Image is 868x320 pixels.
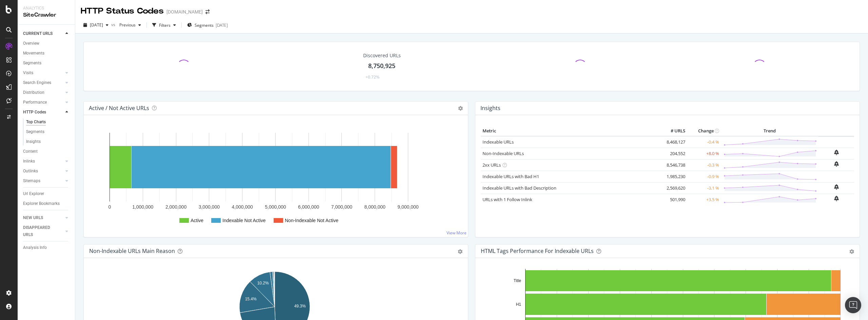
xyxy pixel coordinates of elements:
[660,126,687,136] th: # URLS
[23,5,70,11] div: Analytics
[132,204,153,210] text: 1,000,000
[26,119,70,126] a: Top Charts
[660,136,687,148] td: 8,468,127
[26,128,44,135] div: Segments
[480,104,500,113] h4: Insights
[23,224,57,238] div: DISAPPEARED URLS
[660,171,687,182] td: 1,985,230
[165,204,186,210] text: 2,000,000
[687,182,721,194] td: -3.1 %
[265,204,286,210] text: 5,000,000
[721,126,818,136] th: Trend
[482,196,532,202] a: URLs with 1 Follow Inlink
[687,171,721,182] td: -0.9 %
[294,304,306,308] text: 49.3%
[23,30,53,37] div: CURRENT URLS
[23,168,63,175] a: Outlinks
[23,214,63,221] a: NEW URLS
[23,244,70,251] a: Analysis Info
[108,204,111,210] text: 0
[23,40,70,47] a: Overview
[23,177,40,185] div: Sitemaps
[23,200,70,207] a: Explorer Bookmarks
[245,297,257,301] text: 15.4%
[482,185,556,191] a: Indexable URLs with Bad Description
[482,173,539,179] a: Indexable URLs with Bad H1
[23,60,70,67] a: Segments
[117,20,144,30] button: Previous
[23,200,60,207] div: Explorer Bookmarks
[23,177,63,185] a: Sitemaps
[216,22,228,28] div: [DATE]
[23,148,38,155] div: Content
[26,138,70,145] a: Insights
[257,281,269,285] text: 10.2%
[23,50,70,57] a: Movements
[195,22,214,28] span: Segments
[687,126,721,136] th: Change
[687,136,721,148] td: -0.4 %
[23,99,47,106] div: Performance
[23,89,44,96] div: Distribution
[363,52,401,59] div: Discovered URLs
[687,159,721,171] td: -0.3 %
[23,244,47,251] div: Analysis Info
[232,204,253,210] text: 4,000,000
[222,218,266,223] text: Indexable Not Active
[23,168,38,175] div: Outlinks
[26,119,46,126] div: Top Charts
[23,40,39,47] div: Overview
[687,194,721,205] td: +3.5 %
[397,204,418,210] text: 9,000,000
[23,69,33,77] div: Visits
[458,249,462,254] div: gear
[90,22,103,28] span: 2025 Sep. 5th
[845,297,861,313] div: Open Intercom Messenger
[834,150,839,155] div: bell-plus
[660,194,687,205] td: 501,990
[482,139,514,145] a: Indexable URLs
[23,158,63,165] a: Inlinks
[331,204,352,210] text: 7,000,000
[447,230,467,236] a: View More
[111,22,117,27] span: vs
[687,148,721,159] td: +8.0 %
[23,60,41,67] div: Segments
[834,196,839,201] div: bell-plus
[117,22,136,28] span: Previous
[23,11,70,19] div: SiteCrawler
[849,249,854,254] div: gear
[23,214,43,221] div: NEW URLS
[89,126,462,232] svg: A chart.
[184,20,231,30] button: Segments[DATE]
[23,99,63,106] a: Performance
[23,190,70,197] a: Url Explorer
[23,69,63,77] a: Visits
[481,248,594,254] div: HTML Tags Performance for Indexable URLs
[23,109,63,116] a: HTTP Codes
[150,20,179,30] button: Filters
[89,248,175,254] div: Non-Indexable URLs Main Reason
[482,150,524,156] a: Non-Indexable URLs
[23,30,63,37] a: CURRENT URLS
[23,89,63,96] a: Distribution
[159,22,171,28] div: Filters
[364,204,386,210] text: 8,000,000
[89,104,149,113] h4: Active / Not Active URLs
[191,218,203,223] text: Active
[516,302,521,307] text: H1
[23,224,63,238] a: DISAPPEARED URLS
[458,106,463,111] i: Options
[23,190,44,197] div: Url Explorer
[298,204,319,210] text: 6,000,000
[660,159,687,171] td: 8,546,738
[834,184,839,190] div: bell-plus
[23,79,63,86] a: Search Engines
[482,162,501,168] a: 2xx URLs
[660,148,687,159] td: 204,552
[368,62,395,70] div: 8,750,925
[205,9,210,14] div: arrow-right-arrow-left
[23,109,46,116] div: HTTP Codes
[660,182,687,194] td: 2,569,620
